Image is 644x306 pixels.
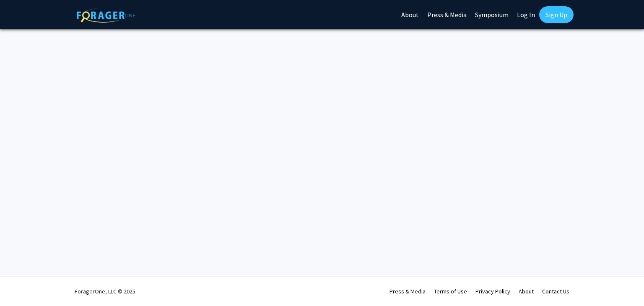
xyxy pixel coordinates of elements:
[475,288,510,295] a: Privacy Policy
[390,288,426,295] a: Press & Media
[77,8,135,23] img: ForagerOne Logo
[539,6,574,23] a: Sign Up
[75,277,135,306] div: ForagerOne, LLC © 2025
[434,288,467,295] a: Terms of Use
[542,288,569,295] a: Contact Us
[519,288,534,295] a: About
